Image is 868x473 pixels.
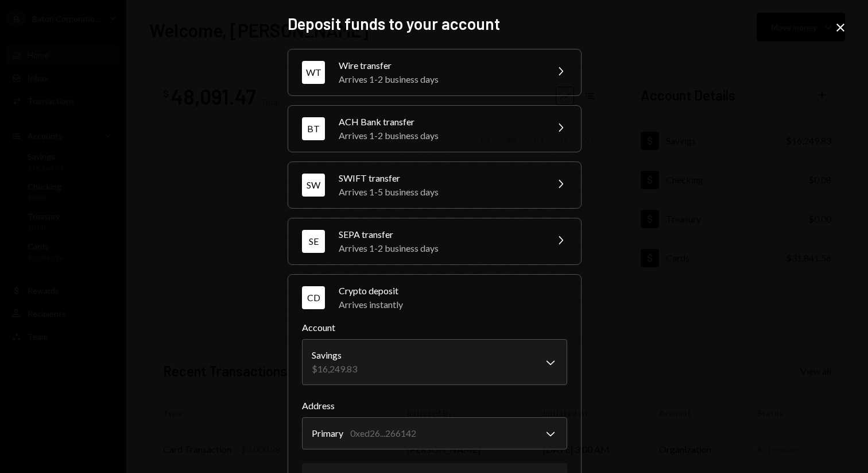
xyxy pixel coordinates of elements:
div: Arrives instantly [339,298,567,312]
div: SEPA transfer [339,228,540,241]
label: Address [302,399,567,413]
div: Arrives 1-5 business days [339,185,540,199]
button: Address [302,417,567,449]
button: CDCrypto depositArrives instantly [288,275,581,321]
div: Arrives 1-2 business days [339,241,540,255]
div: WT [302,61,325,84]
button: BTACH Bank transferArrives 1-2 business days [288,106,581,152]
button: SESEPA transferArrives 1-2 business days [288,218,581,264]
div: ACH Bank transfer [339,115,540,129]
div: Crypto deposit [339,284,567,298]
div: Arrives 1-2 business days [339,72,540,86]
div: 0xed26...266142 [350,426,416,440]
button: Account [302,339,567,385]
div: SW [302,174,325,197]
div: CD [302,286,325,309]
button: WTWire transferArrives 1-2 business days [288,49,581,95]
button: SWSWIFT transferArrives 1-5 business days [288,162,581,208]
div: BT [302,117,325,140]
div: SE [302,230,325,253]
div: SWIFT transfer [339,171,540,185]
div: Wire transfer [339,59,540,72]
h2: Deposit funds to your account [288,13,580,35]
div: Arrives 1-2 business days [339,129,540,143]
label: Account [302,321,567,334]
